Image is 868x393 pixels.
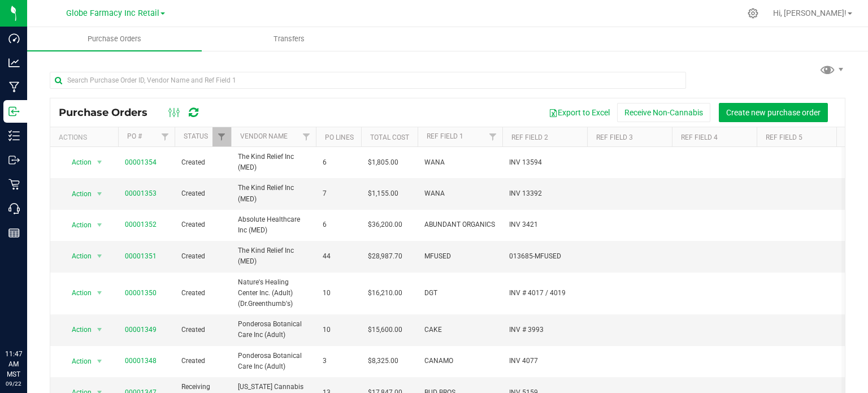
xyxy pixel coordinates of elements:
[258,34,320,44] span: Transfers
[509,188,580,199] span: INV 13392
[427,132,463,140] a: Ref Field 1
[181,219,224,230] span: Created
[719,103,828,122] button: Create new purchase order
[93,217,107,233] span: select
[202,27,376,51] a: Transfers
[93,248,107,264] span: select
[62,353,92,369] span: Action
[368,356,398,366] span: $8,325.00
[5,379,22,388] p: 09/22
[125,221,157,228] a: 00001352
[125,252,157,260] a: 00001351
[181,157,224,168] span: Created
[62,154,92,170] span: Action
[484,127,502,146] a: Filter
[726,108,821,117] span: Create new purchase order
[773,8,847,18] span: Hi, [PERSON_NAME]!
[125,189,157,197] a: 00001353
[509,288,580,299] span: INV # 4017 / 4019
[181,188,224,199] span: Created
[8,130,20,141] inline-svg: Inventory
[424,219,496,230] span: ABUNDANT ORGANICS
[424,325,496,335] span: CAKE
[323,219,354,230] span: 6
[368,251,402,262] span: $28,987.70
[238,183,309,204] span: The Kind Relief Inc (MED)
[62,322,92,338] span: Action
[424,188,496,199] span: WANA
[8,106,20,117] inline-svg: Inbound
[33,301,47,314] iframe: Resource center unread badge
[125,158,157,166] a: 00001354
[368,157,398,168] span: $1,805.00
[368,219,402,230] span: $36,200.00
[8,81,20,93] inline-svg: Manufacturing
[181,325,224,335] span: Created
[370,133,409,141] a: Total Cost
[323,157,354,168] span: 6
[93,353,107,369] span: select
[424,356,496,366] span: CANAMO
[323,325,354,335] span: 10
[93,322,107,338] span: select
[240,132,288,140] a: Vendor Name
[8,227,20,239] inline-svg: Reports
[8,179,20,190] inline-svg: Retail
[424,251,496,262] span: MFUSED
[238,319,309,340] span: Ponderosa Botanical Care Inc (Adult)
[617,103,710,122] button: Receive Non-Cannabis
[424,157,496,168] span: WANA
[8,203,20,214] inline-svg: Call Center
[238,277,309,310] span: Nature's Healing Center Inc. (Adult) (Dr.Greenthumb's)
[50,72,686,89] input: Search Purchase Order ID, Vendor Name and Ref Field 1
[509,325,580,335] span: INV # 3993
[62,217,92,233] span: Action
[323,356,354,366] span: 3
[509,157,580,168] span: INV 13594
[212,127,231,146] a: Filter
[66,8,159,18] span: Globe Farmacy Inc Retail
[156,127,175,146] a: Filter
[62,186,92,202] span: Action
[323,188,354,199] span: 7
[596,133,633,141] a: Ref Field 3
[238,245,309,267] span: The Kind Relief Inc (MED)
[62,248,92,264] span: Action
[62,285,92,301] span: Action
[297,127,316,146] a: Filter
[323,288,354,299] span: 10
[511,133,548,141] a: Ref Field 2
[766,133,802,141] a: Ref Field 5
[127,132,142,140] a: PO #
[509,219,580,230] span: INV 3421
[93,186,107,202] span: select
[93,285,107,301] span: select
[746,8,760,19] div: Manage settings
[27,27,202,51] a: Purchase Orders
[125,289,157,297] a: 00001350
[181,288,224,299] span: Created
[59,133,114,141] div: Actions
[368,188,398,199] span: $1,155.00
[238,351,309,372] span: Ponderosa Botanical Care Inc (Adult)
[238,152,309,173] span: The Kind Relief Inc (MED)
[323,251,354,262] span: 44
[8,154,20,166] inline-svg: Outbound
[509,356,580,366] span: INV 4077
[8,33,20,44] inline-svg: Dashboard
[368,288,402,299] span: $16,210.00
[424,288,496,299] span: DGT
[181,251,224,262] span: Created
[59,106,159,119] span: Purchase Orders
[5,349,22,379] p: 11:47 AM MST
[681,133,718,141] a: Ref Field 4
[11,303,45,336] iframe: Resource center
[125,357,157,365] a: 00001348
[181,356,224,366] span: Created
[541,103,617,122] button: Export to Excel
[72,34,157,44] span: Purchase Orders
[368,325,402,335] span: $15,600.00
[184,132,208,140] a: Status
[93,154,107,170] span: select
[8,57,20,68] inline-svg: Analytics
